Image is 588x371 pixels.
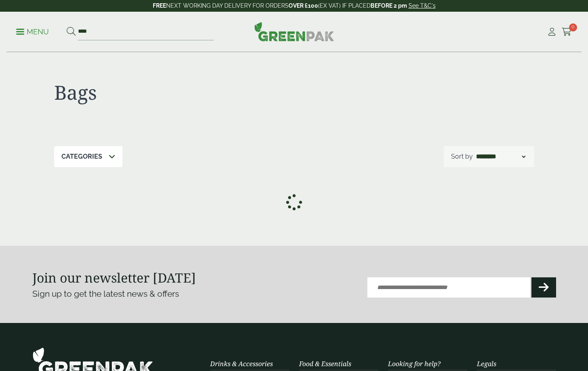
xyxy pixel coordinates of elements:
[409,2,436,9] a: See T&C's
[569,23,577,31] span: 0
[562,28,572,36] i: Cart
[16,27,49,35] a: Menu
[153,2,166,9] strong: FREE
[16,27,49,37] p: Menu
[371,2,407,9] strong: BEFORE 2 pm
[61,152,102,161] p: Categories
[547,28,557,36] i: My Account
[32,269,196,286] strong: Join our newsletter [DATE]
[562,26,572,38] a: 0
[289,2,318,9] strong: OVER £100
[54,81,294,104] h1: Bags
[474,152,527,161] select: Shop order
[254,22,334,41] img: GreenPak Supplies
[451,152,473,161] p: Sort by
[32,287,268,300] p: Sign up to get the latest news & offers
